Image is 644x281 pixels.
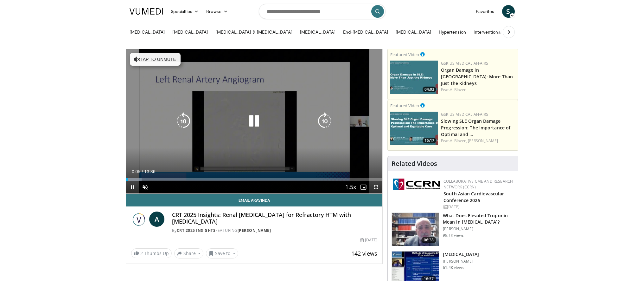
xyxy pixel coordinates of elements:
[344,181,357,193] button: Playback Rate
[450,87,466,92] a: A. Blazer
[472,5,498,18] a: Favorites
[126,26,169,38] a: [MEDICAL_DATA]
[423,138,436,143] span: 15:17
[392,212,514,246] a: 06:38 What Does Elevated Troponin Mean in [MEDICAL_DATA]? [PERSON_NAME] 99.1K views
[126,194,383,206] a: Email Aravinda
[441,87,515,93] div: Feat.
[443,212,514,225] h3: What Does Elevated Troponin Mean in [MEDICAL_DATA]?
[468,138,498,143] a: [PERSON_NAME]
[139,181,151,193] button: Unmute
[130,8,163,15] img: VuMedi Logo
[392,160,437,167] h4: Related Videos
[296,26,339,38] a: [MEDICAL_DATA]
[435,26,470,38] a: Hypertension
[443,251,479,258] h3: [MEDICAL_DATA]
[393,179,440,190] img: a04ee3ba-8487-4636-b0fb-5e8d268f3737.png.150x105_q85_autocrop_double_scale_upscale_version-0.2.png
[126,49,383,194] video-js: Video Player
[238,228,271,233] a: [PERSON_NAME]
[441,118,510,137] a: Slowing SLE Organ Damage Progression: The Importance of Optimal and …
[390,52,419,57] small: Featured Video
[142,169,143,174] span: /
[140,250,143,256] span: 2
[357,181,370,193] button: Enable picture-in-picture mode
[172,212,377,225] h4: CRT 2025 Insights: Renal [MEDICAL_DATA] for Refractory HTM with [MEDICAL_DATA]
[212,26,296,38] a: [MEDICAL_DATA] & [MEDICAL_DATA]
[360,237,377,243] div: [DATE]
[450,138,467,143] a: A. Blazer,
[131,212,147,227] img: CRT 2025 Insights
[443,265,464,270] p: 61.4K views
[390,103,419,108] small: Featured Video
[174,248,204,258] button: Share
[443,233,464,238] p: 99.1K views
[149,212,164,227] a: A
[423,87,436,92] span: 04:03
[502,5,515,18] a: S
[390,112,438,145] img: dff207f3-9236-4a51-a237-9c7125d9f9ab.png.150x105_q85_crop-smart_upscale.jpg
[370,181,382,193] button: Fullscreen
[390,61,438,94] img: e91ec583-8f54-4b52-99b4-be941cf021de.png.150x105_q85_crop-smart_upscale.jpg
[130,53,181,66] button: Tap to unmute
[144,169,155,174] span: 13:36
[441,67,513,86] a: Organ Damage in [GEOGRAPHIC_DATA]: More Than Just the Kidneys
[126,178,383,181] div: Progress Bar
[206,248,238,258] button: Save to
[443,191,504,203] a: South Asian Cardiovascular Conference 2025
[177,228,216,233] a: CRT 2025 Insights
[443,259,479,264] p: [PERSON_NAME]
[441,61,488,66] a: GSK US Medical Affairs
[390,61,438,94] a: 04:03
[392,213,439,246] img: 98daf78a-1d22-4ebe-927e-10afe95ffd94.150x105_q85_crop-smart_upscale.jpg
[443,204,513,210] div: [DATE]
[339,26,392,38] a: End-[MEDICAL_DATA]
[443,226,514,232] p: [PERSON_NAME]
[392,26,435,38] a: [MEDICAL_DATA]
[126,181,139,193] button: Pause
[131,248,172,258] a: 2 Thumbs Up
[470,26,530,38] a: Interventional Nephrology
[169,26,212,38] a: [MEDICAL_DATA]
[441,112,488,117] a: GSK US Medical Affairs
[172,228,377,233] div: By FEATURING
[259,4,386,19] input: Search topics, interventions
[390,112,438,145] a: 15:17
[443,179,513,190] a: Collaborative CME and Research Network (CCRN)
[351,250,377,257] span: 142 views
[441,138,515,144] div: Feat.
[132,169,140,174] span: 0:05
[421,237,437,243] span: 06:38
[167,5,203,18] a: Specialties
[202,5,232,18] a: Browse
